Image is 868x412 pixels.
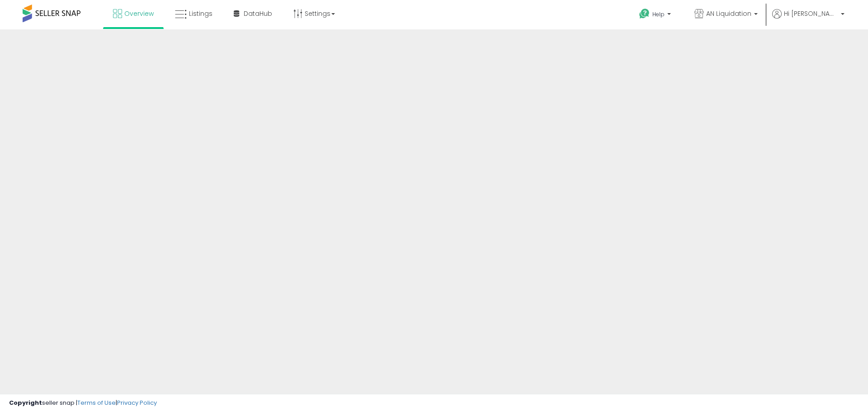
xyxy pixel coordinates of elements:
[9,399,157,407] div: seller snap | |
[117,398,157,407] a: Privacy Policy
[189,9,212,18] span: Listings
[9,398,42,407] strong: Copyright
[632,1,680,29] a: Help
[639,8,650,19] i: Get Help
[124,9,154,18] span: Overview
[784,9,838,18] span: Hi [PERSON_NAME]
[244,9,272,18] span: DataHub
[772,9,844,29] a: Hi [PERSON_NAME]
[652,10,665,18] span: Help
[77,398,116,407] a: Terms of Use
[706,9,751,18] span: AN Liquidation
